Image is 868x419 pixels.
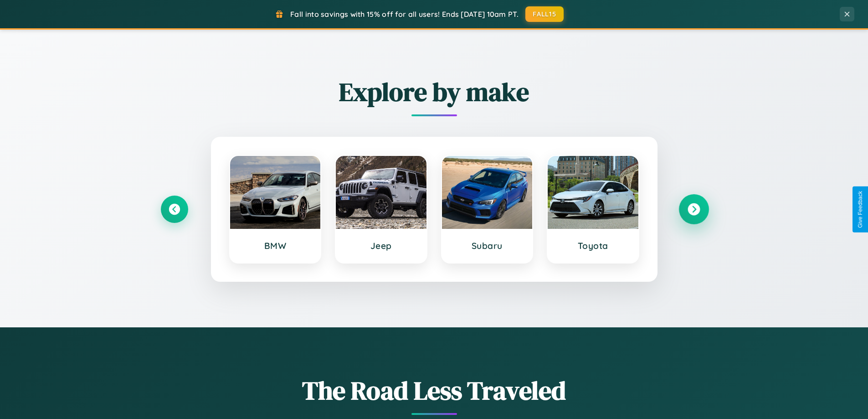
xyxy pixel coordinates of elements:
[525,6,564,22] button: FALL15
[345,240,417,251] h3: Jeep
[857,191,863,228] div: Give Feedback
[239,240,312,251] h3: BMW
[290,10,519,19] span: Fall into savings with 15% off for all users! Ends [DATE] 10am PT.
[161,74,708,109] h2: Explore by make
[451,240,524,251] h3: Subaru
[557,240,629,251] h3: Toyota
[161,373,708,408] h1: The Road Less Traveled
